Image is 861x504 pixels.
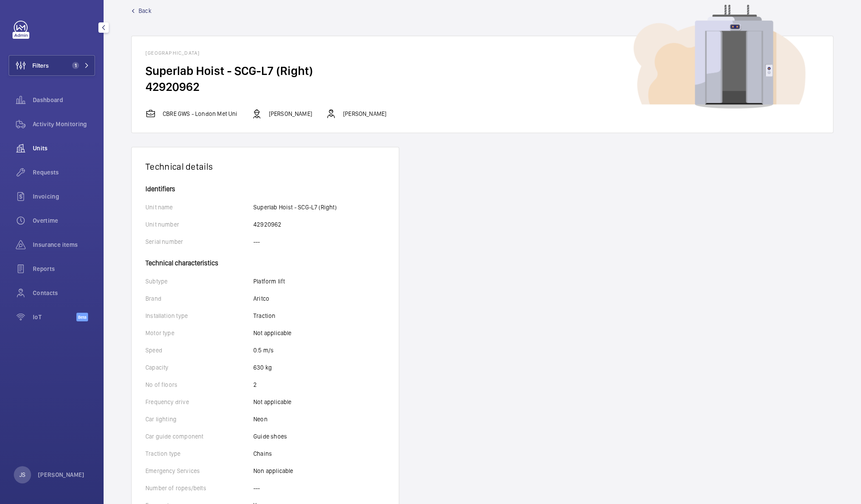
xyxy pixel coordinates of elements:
p: Not applicable [253,329,292,337]
p: Capacity [145,363,253,372]
h2: 42920962 [145,79,819,95]
p: Aritco [253,294,269,303]
h2: Superlab Hoist - SCG-L7 (Right) [145,63,819,79]
p: Motor type [145,329,253,337]
p: [PERSON_NAME] [269,109,312,118]
span: IoT [33,313,76,321]
p: Chains [253,449,272,458]
h4: Technical characteristics [145,255,385,267]
p: Neon [253,415,268,423]
span: Invoicing [33,192,95,201]
p: Platform lift [253,277,285,286]
p: Traction type [145,449,253,458]
img: device image [634,5,805,109]
span: Beta [76,313,88,321]
span: Back [139,6,151,15]
p: Unit name [145,203,253,212]
p: Not applicable [253,398,292,406]
h1: [GEOGRAPHIC_DATA] [145,50,819,56]
p: Brand [145,294,253,303]
p: Guide shoes [253,432,287,441]
p: 630 kg [253,363,272,372]
span: Dashboard [33,96,95,104]
p: Serial number [145,237,253,246]
p: Subtype [145,277,253,286]
p: Frequency drive [145,398,253,406]
p: --- [253,484,260,492]
button: Filters1 [9,55,95,76]
span: Requests [33,168,95,177]
span: Reports [33,264,95,273]
p: Car lighting [145,415,253,423]
p: 42920962 [253,220,281,229]
p: [PERSON_NAME] [38,470,85,479]
p: Unit number [145,220,253,229]
p: No of floors [145,380,253,389]
span: Filters [32,61,49,70]
span: Contacts [33,289,95,297]
span: Overtime [33,216,95,225]
p: 0.5 m/s [253,346,274,355]
p: Traction [253,311,275,320]
p: Superlab Hoist - SCG-L7 (Right) [253,203,337,212]
p: [PERSON_NAME] [343,109,386,118]
p: 2 [253,380,257,389]
p: Non applicable [253,467,293,475]
span: 1 [72,62,79,69]
p: Speed [145,346,253,355]
span: Insurance items [33,240,95,249]
h1: Technical details [145,161,385,172]
span: Units [33,144,95,152]
p: --- [253,237,260,246]
p: JS [19,470,25,479]
p: Emergency Services [145,467,253,475]
p: CBRE GWS - London Met Uni [163,109,238,118]
p: Installation type [145,311,253,320]
p: Car guide component [145,432,253,441]
span: Activity Monitoring [33,120,95,128]
h4: Identifiers [145,186,385,193]
p: Number of ropes/belts [145,484,253,492]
